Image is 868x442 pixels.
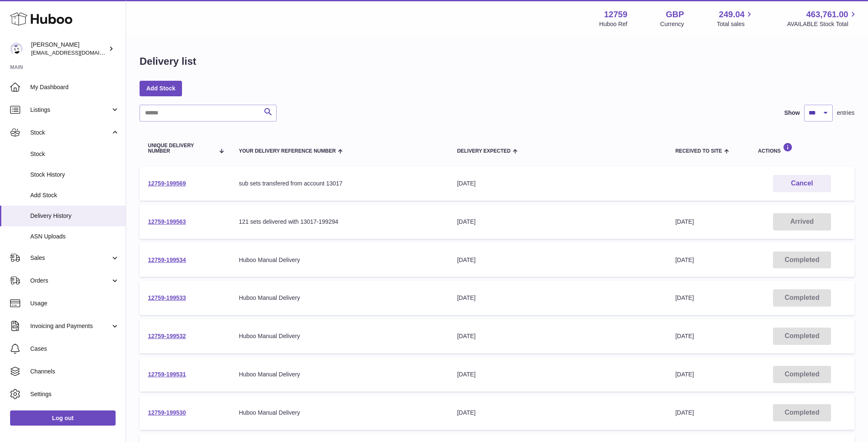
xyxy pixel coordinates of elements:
[837,109,855,117] span: entries
[660,20,684,28] div: Currency
[30,83,119,91] span: My Dashboard
[719,9,744,20] span: 249.04
[30,277,111,285] span: Orders
[30,150,119,158] span: Stock
[10,42,23,55] img: sofiapanwar@unndr.com
[239,218,440,226] div: 121 sets delivered with 13017-199294
[457,371,658,378] div: [DATE]
[30,171,119,179] span: Stock History
[717,20,754,28] span: Total sales
[239,256,440,264] div: Huboo Manual Delivery
[30,233,119,241] span: ASN Uploads
[239,294,440,302] div: Huboo Manual Delivery
[675,294,694,301] span: [DATE]
[457,409,658,417] div: [DATE]
[30,299,119,307] span: Usage
[457,256,658,264] div: [DATE]
[239,409,440,417] div: Huboo Manual Delivery
[675,148,722,154] span: Received to Site
[239,371,440,378] div: Huboo Manual Delivery
[30,368,119,376] span: Channels
[30,106,111,114] span: Listings
[675,409,694,416] span: [DATE]
[787,20,858,28] span: AVAILABLE Stock Total
[457,218,658,226] div: [DATE]
[666,9,684,20] strong: GBP
[784,109,800,117] label: Show
[30,390,119,398] span: Settings
[457,148,510,154] span: Delivery Expected
[806,9,848,20] span: 463,761.00
[239,180,440,188] div: sub sets transfered from account 13017
[148,371,186,378] a: 12759-199531
[30,212,119,220] span: Delivery History
[675,333,694,339] span: [DATE]
[148,409,186,416] a: 12759-199530
[30,254,111,262] span: Sales
[717,9,754,28] a: 249.04 Total sales
[31,49,124,56] span: [EMAIL_ADDRESS][DOMAIN_NAME]
[239,148,336,154] span: Your Delivery Reference Number
[140,55,196,68] h1: Delivery list
[604,9,628,20] strong: 12759
[148,180,186,187] a: 12759-199569
[457,294,658,302] div: [DATE]
[148,257,186,263] a: 12759-199534
[239,332,440,340] div: Huboo Manual Delivery
[457,180,658,188] div: [DATE]
[10,410,116,426] a: Log out
[148,218,186,225] a: 12759-199563
[31,41,107,57] div: [PERSON_NAME]
[787,9,858,28] a: 463,761.00 AVAILABLE Stock Total
[148,294,186,301] a: 12759-199533
[30,191,119,199] span: Add Stock
[30,322,111,330] span: Invoicing and Payments
[675,257,694,263] span: [DATE]
[773,175,831,192] button: Cancel
[675,371,694,378] span: [DATE]
[148,143,215,154] span: Unique Delivery Number
[599,20,628,28] div: Huboo Ref
[30,345,119,353] span: Cases
[140,81,182,96] a: Add Stock
[148,333,186,339] a: 12759-199532
[30,129,111,137] span: Stock
[758,143,846,154] div: Actions
[457,332,658,340] div: [DATE]
[675,218,694,225] span: [DATE]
